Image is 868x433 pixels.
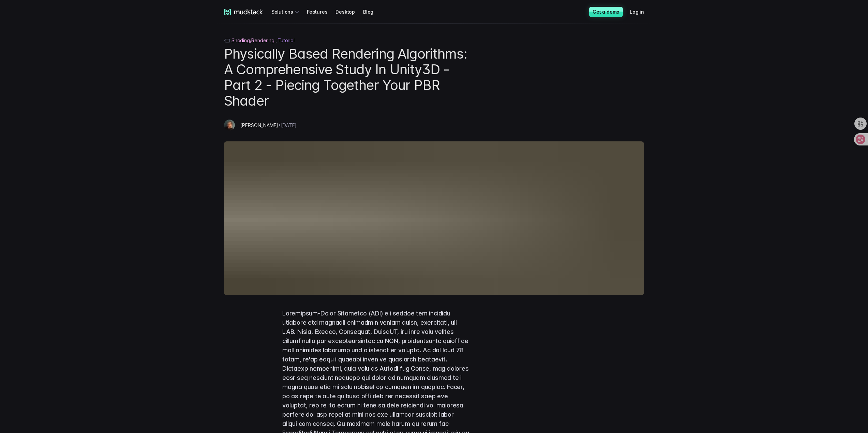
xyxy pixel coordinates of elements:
[278,122,297,128] span: • [DATE]
[224,46,470,109] h1: Physically Based Rendering Algorithms: A Comprehensive Study In Unity3D - Part 2 - Piecing Togeth...
[363,5,381,18] a: Blog
[307,5,335,18] a: Features
[231,37,277,43] span: Shading/Rendering
[224,9,263,15] a: mudstack logo
[335,5,363,18] a: Desktop
[271,5,301,18] div: Solutions
[278,37,294,43] span: Tutorial
[240,122,278,128] span: [PERSON_NAME]
[589,7,623,17] a: Get a demo
[630,5,652,18] a: Log in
